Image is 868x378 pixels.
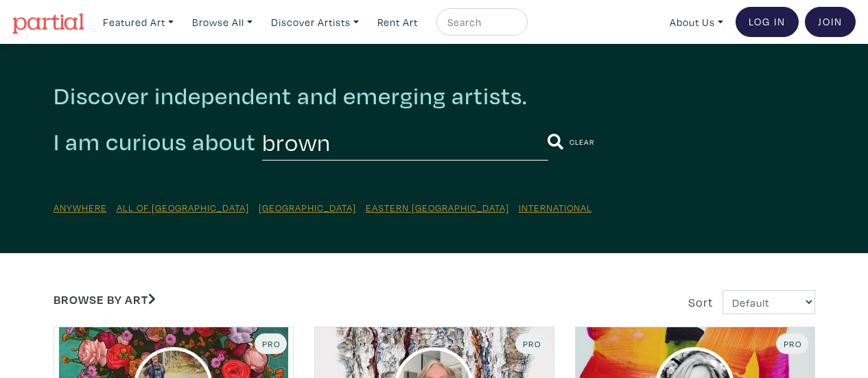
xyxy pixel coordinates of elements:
a: Anywhere [54,201,107,214]
a: Browse All [186,8,259,36]
h2: I am curious about [54,127,256,157]
a: Log In [736,7,799,37]
input: Search [446,14,515,31]
a: Eastern [GEOGRAPHIC_DATA] [366,201,509,214]
a: Clear [570,134,595,150]
a: All of [GEOGRAPHIC_DATA] [117,201,249,214]
a: Rent Art [371,8,424,36]
a: About Us [664,8,729,36]
small: Clear [570,137,595,147]
span: Pro [782,338,802,349]
a: Discover Artists [265,8,365,36]
span: Pro [261,338,281,349]
a: Join [805,7,856,37]
a: International [519,201,592,214]
span: Pro [521,338,541,349]
a: [GEOGRAPHIC_DATA] [259,201,356,214]
a: Browse by Art [54,292,156,307]
h2: Discover independent and emerging artists. [54,81,815,110]
a: Featured Art [97,8,180,36]
span: Sort [688,294,713,310]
